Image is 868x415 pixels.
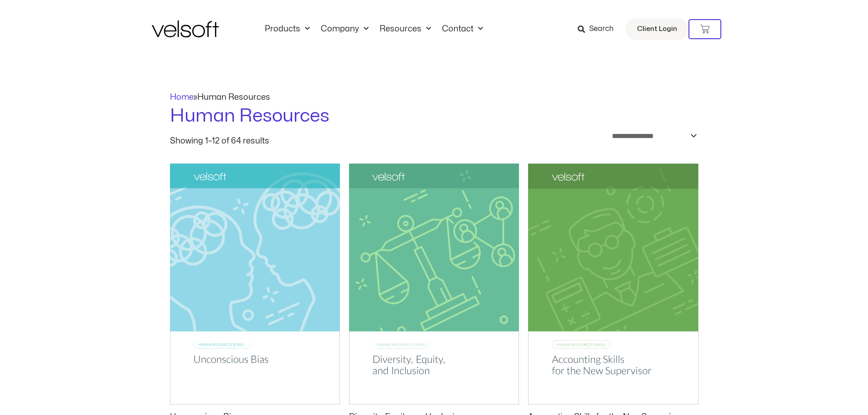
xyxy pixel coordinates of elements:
h1: Human Resources [170,103,699,129]
a: ProductsMenu Toggle [259,24,315,34]
span: Search [589,23,614,35]
a: CompanyMenu Toggle [315,24,374,34]
img: Velsoft Training Materials [152,20,219,37]
a: ResourcesMenu Toggle [374,24,437,34]
img: Diversity, Equity, and Inclusion [349,164,519,405]
span: Human Resources [197,93,270,101]
a: Home [170,93,194,101]
span: » [170,93,270,101]
a: Client Login [626,18,688,40]
nav: Menu [259,24,488,34]
img: Accounting Skills for the New Supervisor [528,164,698,405]
p: Showing 1–12 of 64 results [170,137,269,145]
a: ContactMenu Toggle [437,24,488,34]
span: Client Login [637,23,677,35]
select: Shop order [606,129,699,143]
a: Search [578,21,620,37]
img: Unconscious Bias [170,164,340,405]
